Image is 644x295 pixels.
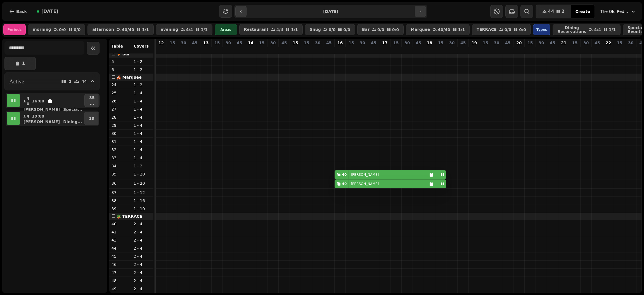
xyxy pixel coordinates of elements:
p: 4 [472,47,477,52]
p: 37 [112,190,129,195]
p: 16 [337,40,343,46]
p: 44 [82,79,87,83]
p: 0 [405,47,409,52]
button: Bar0/00/0 [357,24,404,35]
p: ... [89,100,94,106]
p: morning [33,27,51,32]
button: morning0/00/0 [28,24,85,35]
p: Dining ... [63,119,82,125]
p: 0 / 0 [343,28,350,32]
p: [PERSON_NAME] [351,172,379,177]
button: 419:00[PERSON_NAME]Dining... [21,112,83,125]
p: 0 [248,47,253,52]
span: 🎪 Marquee [116,75,142,79]
p: Specia ... [63,107,82,112]
p: Bar [362,27,370,32]
p: 1 - 4 [134,90,151,96]
p: 0 [506,47,510,52]
p: 45 [550,40,555,46]
p: 1 - 2 [134,163,151,169]
p: 0 [606,47,611,52]
p: 0 [371,47,376,52]
p: 45 [281,40,287,46]
p: 0 [159,47,163,52]
p: Dining Reservations [557,26,586,34]
p: 15 [393,40,399,46]
p: 0 [617,47,622,52]
button: Back [4,5,31,18]
button: Create [571,5,595,18]
p: 0 / 0 [392,28,399,32]
p: 1 - 20 [134,171,151,177]
p: 47 [112,270,129,275]
p: 2 - 4 [134,270,151,275]
p: 45 [505,40,510,46]
p: 13 [203,40,209,46]
p: 35 [89,95,94,100]
p: 15 [170,40,175,46]
p: 15 [259,40,264,46]
p: 14 [248,40,253,46]
p: 1 / 1 [609,28,616,32]
p: 35 [112,171,129,177]
p: 41 [112,229,129,235]
p: 1 - 4 [134,131,151,136]
p: 30 [583,40,589,46]
button: Collapse sidebar [87,42,100,55]
p: 30 [404,40,410,46]
div: Areas [215,24,237,35]
p: 2 - 4 [134,254,151,259]
p: 15 [572,40,577,46]
p: 0 / 0 [59,28,66,32]
p: 0 [271,47,275,52]
button: Snug0/00/0 [305,24,355,35]
p: 45 [460,40,466,46]
p: 49 [112,286,129,292]
p: 30 [360,40,365,46]
span: 🪴 TERRACE [116,214,142,219]
p: 0 [181,47,186,52]
p: [PERSON_NAME] [351,182,379,186]
p: 2 - 4 [134,237,151,243]
p: 15 [438,40,443,46]
p: 30 [181,40,186,46]
p: 0 / 0 [505,28,512,32]
p: 15 [293,40,298,46]
p: 0 [528,47,532,52]
p: 45 [416,40,421,46]
p: 0 [360,47,365,52]
button: Active244 [4,72,100,90]
p: 40 [26,95,30,107]
p: 4 / 4 [276,28,283,32]
p: 0 [304,47,309,52]
button: Marquee40/401/1 [406,24,470,35]
p: 0 [494,47,499,52]
p: 0 [383,47,387,52]
p: 0 / 0 [377,28,384,32]
p: 40 / 40 [122,28,134,32]
span: Create [576,10,590,13]
p: 1 - 20 [134,181,151,186]
p: 0 [416,47,421,52]
p: 1 - 12 [134,190,151,195]
p: 1 - 16 [134,198,151,203]
button: 35... [84,94,99,107]
p: 16:00 [32,98,44,104]
p: 4 / 4 [594,28,601,32]
button: Dining Reservations4/41/1 [553,24,620,35]
p: 1 - 4 [134,139,151,144]
p: 2 - 4 [134,262,151,267]
p: 1 - 2 [134,59,151,64]
button: Restaurant4/41/1 [239,24,303,35]
p: 45 [371,40,376,46]
p: 4 / 4 [186,28,193,32]
p: 0 [349,47,354,52]
p: 26 [112,98,129,104]
p: 19:00 [32,113,44,119]
p: 0 [170,47,175,52]
p: 21 [561,40,566,46]
p: 1 / 1 [201,28,208,32]
p: [PERSON_NAME] [23,119,60,125]
button: 1 [4,57,36,70]
p: 2 - 4 [134,229,151,235]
